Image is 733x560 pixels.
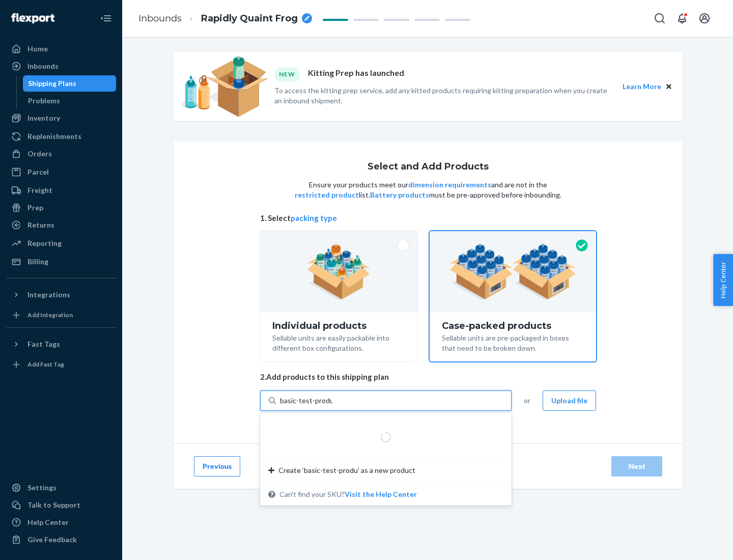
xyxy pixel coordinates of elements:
[6,182,116,199] a: Freight
[663,81,674,92] button: Close
[27,311,73,319] div: Add Integration
[6,217,116,233] a: Returns
[260,372,596,382] span: 2. Add products to this shipping plan
[307,244,371,300] img: individual-pack.facf35554cb0f1810c75b2bd6df2d64e.png
[279,489,417,499] span: Can't find your SKU?
[27,185,52,195] div: Freight
[27,167,49,177] div: Parcel
[713,254,733,306] button: Help Center
[27,535,77,545] div: Give Feedback
[6,41,116,57] a: Home
[368,162,489,172] h1: Select and Add Products
[6,356,116,373] a: Add Fast Tag
[6,164,116,180] a: Parcel
[6,235,116,251] a: Reporting
[27,517,69,527] div: Help Center
[260,213,596,223] span: 1. Select
[623,81,661,92] button: Learn More
[138,13,182,24] a: Inbounds
[6,254,116,270] a: Billing
[27,61,59,71] div: Inbounds
[27,238,62,248] div: Reporting
[96,8,116,29] button: Close Navigation
[620,461,654,471] div: Next
[6,307,116,323] a: Add Integration
[672,8,692,29] button: Open notifications
[23,75,117,92] a: Shipping Plans
[280,396,332,406] input: Create ‘basic-test-produ’ as a new productCan't find your SKU?Visit the Help Center
[294,180,562,200] p: Ensure your products meet our and are not in the list. must be pre-approved before inbounding.
[543,390,596,411] button: Upload file
[611,456,662,477] button: Next
[27,483,57,493] div: Settings
[27,500,80,510] div: Talk to Support
[201,12,298,25] span: Rapidly Quaint Frog
[6,531,116,548] button: Give Feedback
[6,200,116,216] a: Prep
[6,336,116,352] button: Fast Tags
[272,321,405,331] div: Individual products
[6,514,116,530] a: Help Center
[442,331,584,353] div: Sellable units are pre-packaged in boxes that need to be broken down.
[28,96,60,106] div: Problems
[27,290,70,300] div: Integrations
[130,4,320,34] ol: breadcrumbs
[6,58,116,74] a: Inbounds
[524,396,530,406] span: or
[694,8,715,29] button: Open account menu
[370,190,429,200] button: Battery products
[27,113,60,123] div: Inventory
[345,489,417,499] button: Create ‘basic-test-produ’ as a new productCan't find your SKU?
[6,480,116,496] a: Settings
[272,331,405,353] div: Sellable units are easily packable into different box configurations.
[308,67,404,81] p: Kitting Prep has launched
[27,257,48,267] div: Billing
[291,213,337,223] button: packing type
[11,13,54,23] img: Flexport logo
[650,8,670,29] button: Open Search Box
[442,321,584,331] div: Case-packed products
[27,220,54,230] div: Returns
[28,78,76,89] div: Shipping Plans
[6,146,116,162] a: Orders
[27,44,48,54] div: Home
[6,110,116,126] a: Inventory
[27,360,64,369] div: Add Fast Tag
[27,203,43,213] div: Prep
[6,497,116,513] a: Talk to Support
[278,465,415,475] span: Create ‘basic-test-produ’ as a new product
[274,67,300,81] div: NEW
[27,131,81,142] div: Replenishments
[27,149,52,159] div: Orders
[6,128,116,145] a: Replenishments
[408,180,491,190] button: dimension requirements
[23,93,117,109] a: Problems
[6,287,116,303] button: Integrations
[295,190,359,200] button: restricted product
[27,339,60,349] div: Fast Tags
[274,86,613,106] p: To access the kitting prep service, add any kitted products requiring kitting preparation when yo...
[449,244,576,300] img: case-pack.59cecea509d18c883b923b81aeac6d0b.png
[194,456,240,477] button: Previous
